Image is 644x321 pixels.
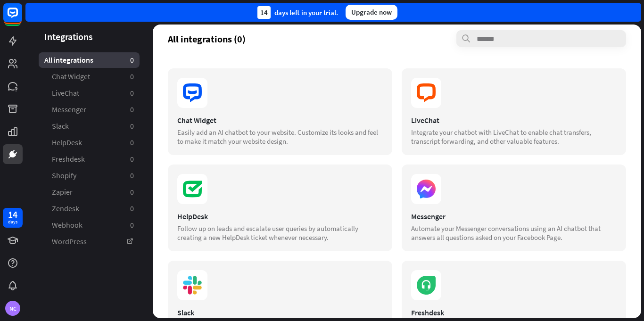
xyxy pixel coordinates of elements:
a: Webhook 0 [39,217,140,233]
span: HelpDesk [52,138,82,148]
div: Automate your Messenger conversations using an AI chatbot that answers all questions asked on you... [411,224,617,242]
span: Chat Widget [52,72,90,82]
span: Messenger [52,105,86,115]
div: HelpDesk [177,212,383,221]
a: Chat Widget 0 [39,69,140,84]
div: Easily add an AI chatbot to your website. Customize its looks and feel to make it match your webs... [177,128,383,146]
aside: 0 [130,154,134,164]
div: Follow up on leads and escalate user queries by automatically creating a new HelpDesk ticket when... [177,224,383,242]
aside: 0 [130,171,134,181]
a: Slack 0 [39,118,140,134]
aside: 0 [130,88,134,98]
a: HelpDesk 0 [39,135,140,150]
button: Open LiveChat chat widget [8,4,36,32]
span: Shopify [52,171,76,181]
div: LiveChat [411,115,617,125]
a: LiveChat 0 [39,85,140,101]
aside: 0 [130,72,134,82]
span: LiveChat [52,88,79,98]
span: Zendesk [52,204,79,214]
a: WordPress [39,234,140,249]
span: Zapier [52,187,73,197]
aside: 0 [130,55,134,65]
div: Upgrade now [346,5,397,20]
section: All integrations (0) [168,30,626,47]
div: Freshdesk [411,308,617,317]
div: days [8,219,17,225]
div: 14 [8,210,17,219]
div: Messenger [411,212,617,221]
div: NC [5,301,20,316]
a: 14 days [3,208,23,228]
div: Integrate your chatbot with LiveChat to enable chat transfers, transcript forwarding, and other v... [411,128,617,146]
aside: 0 [130,138,134,148]
aside: 0 [130,121,134,131]
div: Slack [177,308,383,317]
div: days left in your trial. [257,6,338,19]
aside: 0 [130,187,134,197]
a: Freshdesk 0 [39,151,140,167]
a: Zapier 0 [39,184,140,200]
span: Freshdesk [52,154,85,164]
a: Zendesk 0 [39,201,140,216]
aside: 0 [130,220,134,230]
div: Chat Widget [177,115,383,125]
span: All integrations [44,55,93,65]
div: 14 [257,6,271,19]
aside: 0 [130,204,134,214]
span: Slack [52,121,69,131]
header: Integrations [25,30,153,43]
a: Messenger 0 [39,102,140,117]
span: Webhook [52,220,83,230]
a: Shopify 0 [39,168,140,183]
aside: 0 [130,105,134,115]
